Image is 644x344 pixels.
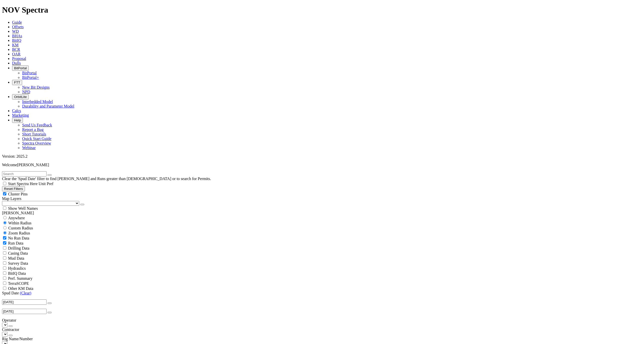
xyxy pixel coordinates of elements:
a: Proposal [12,56,26,61]
filter-controls-checkbox: Performance Summary [2,276,642,281]
input: Before [2,309,47,314]
span: TerraSCOPE [8,281,29,286]
a: Durability and Parameter Model [22,104,74,108]
span: Start Spectra Here [8,182,37,186]
span: Zoom Radius [8,231,30,235]
span: Operator [2,318,16,322]
span: OrbitLite [14,95,27,99]
a: OAR [12,52,21,56]
a: WD [12,29,19,33]
a: BitIQ [12,38,21,43]
h1: NOV Spectra [2,5,642,15]
a: BCR [12,47,20,52]
div: [PERSON_NAME] [2,211,642,215]
input: After [2,299,47,305]
a: (Clear) [20,291,31,295]
span: No Run Data [8,236,29,240]
span: FTT [14,81,20,84]
span: Contractor [2,327,19,332]
a: Short Tutorials [22,132,46,136]
span: Within Radius [8,221,31,225]
button: Help [12,118,23,123]
a: Report a Bug [22,127,44,132]
span: Map Layers [2,196,21,201]
span: Rig Name/Number [2,337,33,341]
a: Send Us Feedback [22,123,52,127]
span: Other KM Data [8,286,33,291]
a: Webinar [22,146,36,150]
button: Reset Filters [2,186,25,191]
span: Perf. Summary [8,276,32,281]
span: BitIQ Data [8,271,26,276]
a: KM [12,43,19,47]
filter-controls-checkbox: Hydraulics Analysis [2,266,642,271]
a: New Bit Designs [22,85,50,89]
a: Guide [12,20,22,24]
span: Survey Data [8,261,28,265]
button: BitPortal [12,65,29,71]
span: Run Data [8,241,23,245]
span: Cluster Pins [8,192,28,196]
span: Custom Radius [8,226,33,230]
span: Unit Pref [38,182,53,186]
filter-controls-checkbox: TerraSCOPE Data [2,286,642,291]
span: Help [14,118,21,122]
p: Welcome [2,163,642,167]
span: Clear the 'Spud Date' filter to find [PERSON_NAME] and Runs greater than [DEMOGRAPHIC_DATA] or to... [2,177,211,181]
span: Hydraulics [8,266,26,270]
a: Marketing [12,113,29,117]
span: Drilling Data [8,246,29,250]
a: BHAs [12,34,22,38]
input: Search [2,171,47,177]
span: Spud Date [2,291,19,295]
a: BitPortal+ [22,75,39,80]
a: BitPortal [22,71,37,75]
button: FTT [12,80,22,85]
span: Show Well Names [8,206,38,211]
a: Offsets [12,25,24,29]
span: [PERSON_NAME] [17,163,49,167]
a: Spectra Overview [22,141,51,145]
span: Mud Data [8,256,24,260]
input: Start Spectra Here [3,182,6,185]
span: Casing Data [8,251,28,255]
a: Dulls [12,61,21,65]
span: Anywhere [8,216,25,220]
filter-controls-checkbox: TerraSCOPE Data [2,281,642,286]
a: Calcs [12,109,21,113]
a: Quick Start Guide [22,136,51,141]
span: BitPortal [14,66,27,70]
a: NPD [22,90,30,94]
button: OrbitLite [12,94,29,99]
div: Version: 2025.2 [2,154,642,159]
a: Interbedded Model [22,99,53,104]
